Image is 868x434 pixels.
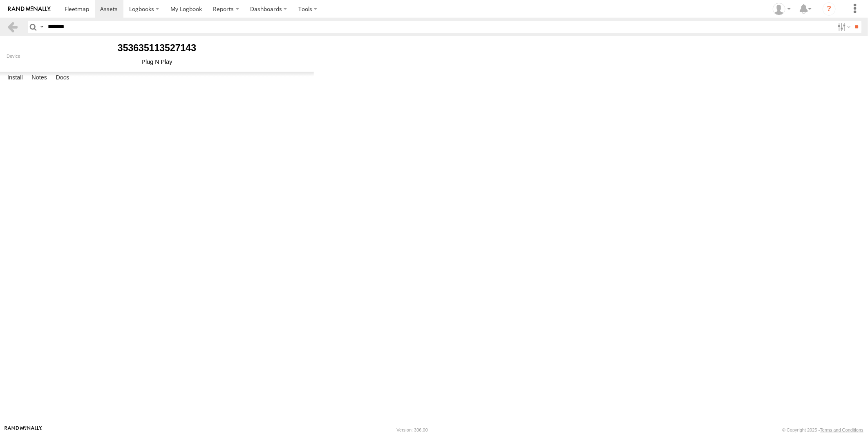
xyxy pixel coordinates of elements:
label: Search Filter Options [834,21,852,33]
label: Docs [51,72,73,84]
img: rand-logo.svg [8,6,51,12]
label: Notes [27,72,51,84]
div: Zarni Lwin [770,3,794,15]
a: Back to previous Page [7,21,18,33]
div: Device [7,54,307,59]
b: 353635113527143 [118,43,196,53]
div: Version: 306.00 [397,427,428,432]
div: Plug N Play [7,59,307,65]
label: Search Query [38,21,45,33]
a: Terms and Conditions [820,427,864,432]
a: Visit our Website [4,426,42,434]
i: ? [823,2,836,16]
label: Install [3,72,27,84]
div: © Copyright 2025 - [782,427,864,432]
